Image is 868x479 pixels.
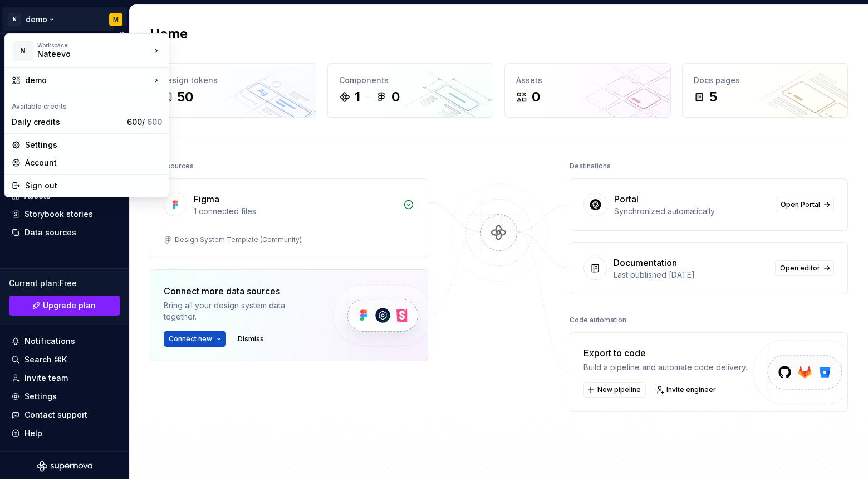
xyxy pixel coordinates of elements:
[25,75,151,86] div: demo
[37,49,132,60] div: Nateevo
[25,157,162,168] div: Account
[37,42,151,49] div: Workspace
[127,117,162,127] span: 600 /
[13,41,33,61] div: N
[7,95,166,113] div: Available credits
[25,139,162,151] div: Settings
[147,117,162,127] span: 600
[12,117,122,128] div: Daily credits
[25,180,162,191] div: Sign out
